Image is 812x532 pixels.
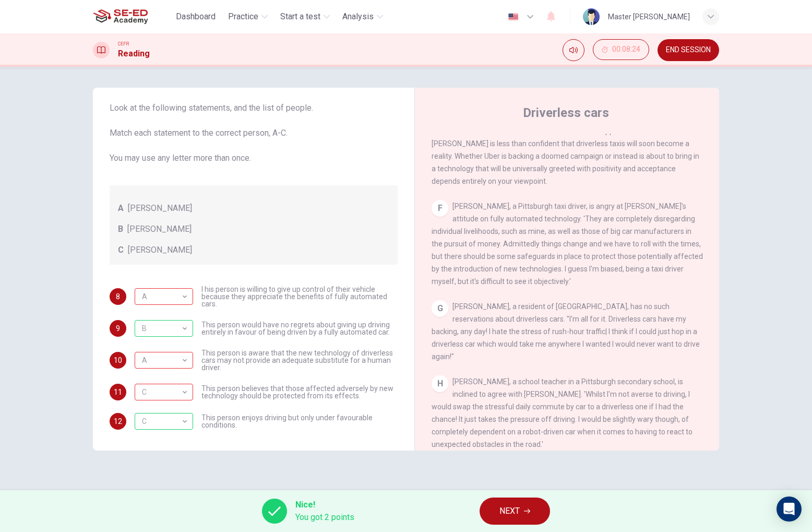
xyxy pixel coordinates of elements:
div: F [432,200,448,217]
img: en [507,13,520,21]
div: Hide [593,39,649,61]
div: Open Intercom Messenger [777,496,802,522]
h1: Reading [118,48,150,60]
span: [PERSON_NAME], a school teacher in a Pittsburgh secondary school, is inclined to agree with [PERS... [432,377,692,448]
span: I his person is willing to give up control of their vehicle because they appreciate the benefits ... [201,286,398,308]
button: Start a test [276,7,334,26]
img: Profile picture [583,8,600,25]
button: NEXT [480,498,550,525]
button: Dashboard [172,7,220,26]
a: SE-ED Academy logo [93,6,172,27]
span: 8 [116,293,120,300]
span: A [118,202,124,215]
span: C [118,244,124,256]
span: This person is aware that the new technology of driverless cars may not provide an adequate subst... [201,349,398,371]
div: A [135,346,189,375]
button: END SESSION [658,39,719,61]
span: Start a test [280,10,320,23]
button: Practice [224,7,272,26]
span: B [118,223,123,235]
span: This person would have no regrets about giving up driving entirely in favour of being driven by a... [201,321,398,336]
span: This person believes that those affected adversely by new technology should be protected from its... [201,385,398,399]
span: [PERSON_NAME] [127,223,192,235]
button: Analysis [338,7,387,26]
div: C [135,288,193,305]
span: END SESSION [666,46,711,54]
span: CEFR [118,40,129,48]
span: [PERSON_NAME] [128,244,192,256]
div: C [135,377,189,407]
div: C [135,407,189,436]
span: Nice! [295,499,354,511]
img: SE-ED Academy logo [93,6,148,27]
span: [PERSON_NAME] [128,202,192,215]
div: A [135,282,189,312]
div: Mute [563,39,584,61]
span: [PERSON_NAME], a resident of [GEOGRAPHIC_DATA], has no such reservations about driverless cars. "... [432,302,700,361]
div: Master [PERSON_NAME] [608,10,690,23]
span: This person enjoys driving but only under favourable conditions. [201,414,398,429]
span: Practice [228,10,258,23]
span: Analysis [342,10,374,23]
div: H [432,375,448,392]
div: B [135,314,189,344]
div: B [135,384,193,400]
span: 9 [116,325,120,332]
span: [PERSON_NAME], a Pittsburgh taxi driver, is angry at [PERSON_NAME]'s attitude on fully automated ... [432,202,703,286]
div: C [135,413,193,430]
h4: Driverless cars [523,104,609,121]
span: NEXT [499,504,520,518]
button: 00:08:24 [593,39,649,60]
span: You got 2 points [295,511,354,524]
span: 12 [114,418,122,425]
div: G [432,300,448,317]
span: 11 [114,388,122,396]
div: C [135,352,193,369]
span: 00:08:24 [612,45,640,54]
span: 10 [114,357,122,364]
span: Dashboard [176,10,216,23]
span: Look at the following statements, and the list of people. Match each statement to the correct per... [110,102,398,164]
div: B [135,320,193,337]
